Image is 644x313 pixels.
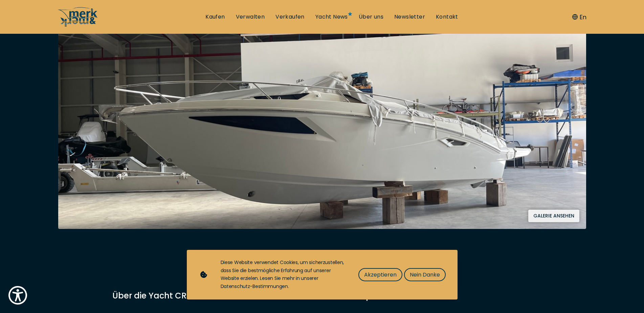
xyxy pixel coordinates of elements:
[58,23,586,229] img: Merk&Merk
[404,268,446,281] button: Nein Danke
[112,290,314,302] h3: Über die Yacht CRANCHI E30 Endurance
[364,270,397,279] span: Akzeptieren
[436,13,458,21] a: Kontakt
[359,13,383,21] a: Über uns
[394,13,425,21] a: Newsletter
[7,284,29,306] button: Show Accessibility Preferences
[205,13,225,21] a: Kaufen
[528,210,579,222] button: Galerie ansehen
[275,13,305,21] a: Verkaufen
[410,270,440,279] span: Nein Danke
[221,259,345,291] div: Diese Website verwendet Cookies, um sicherzustellen, dass Sie die bestmögliche Erfahrung auf unse...
[572,12,586,22] button: En
[358,268,402,281] button: Akzeptieren
[236,13,265,21] a: Verwalten
[221,283,288,290] a: Datenschutz-Bestimmungen
[315,13,348,21] a: Yacht News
